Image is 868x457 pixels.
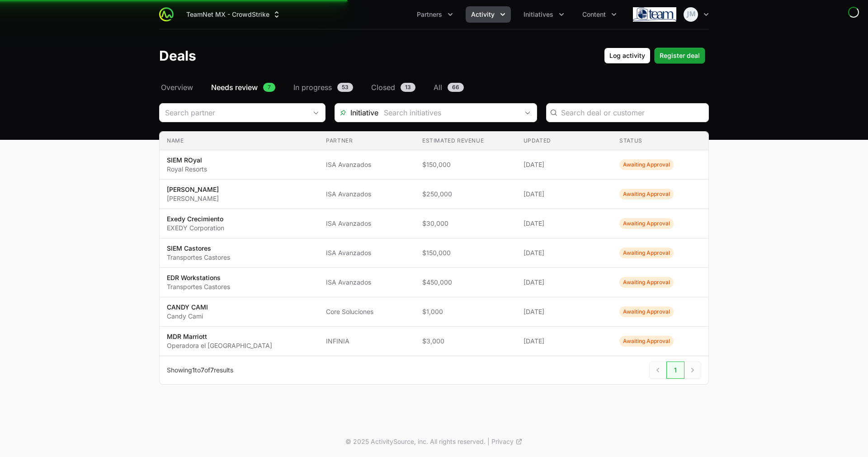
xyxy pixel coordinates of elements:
button: Initiatives [518,6,570,23]
span: Partners [417,10,442,19]
p: SIEM ROyal [167,156,207,165]
input: Search initiatives [378,104,519,122]
th: Partner [319,132,415,150]
span: Initiative [335,107,378,118]
span: Closed [371,82,395,93]
h1: Deals [159,48,196,64]
p: Exedy Crecimiento [167,214,224,224]
img: TeamNet MX [633,5,676,24]
span: 1 [192,366,195,374]
span: $150,000 [422,248,509,257]
span: $3,000 [422,337,509,346]
span: ISA Avanzados [326,219,408,228]
span: Core Soluciones [326,307,408,316]
a: In progress53 [292,82,355,93]
p: EDR Workstations [167,273,230,282]
span: [DATE] [524,160,605,169]
span: $1,000 [422,307,509,316]
span: ISA Avanzados [326,160,408,169]
span: 13 [401,83,415,92]
img: ActivitySource [159,7,174,22]
input: Search partner [160,104,307,122]
nav: Deals navigation [159,82,709,93]
button: TeamNet MX - CrowdStrike [181,6,287,23]
span: $150,000 [422,160,509,169]
th: Status [612,132,708,150]
p: [PERSON_NAME] [167,185,219,194]
span: 7 [263,83,275,92]
div: Initiatives menu [518,6,570,23]
button: Register deal [654,48,705,64]
span: [DATE] [524,337,605,346]
p: Royal Resorts [167,165,207,174]
button: Partners [411,6,458,23]
p: Showing to of results [167,366,233,375]
span: [DATE] [524,190,605,199]
span: Needs review [211,82,258,93]
div: Partners menu [411,6,458,23]
span: [DATE] [524,248,605,257]
span: [DATE] [524,307,605,316]
p: CANDY CAMI [167,303,208,312]
input: Search deal or customer [561,107,703,118]
span: INFINIA [326,337,408,346]
span: ISA Avanzados [326,278,408,287]
span: $450,000 [422,278,509,287]
span: Content [582,10,606,19]
p: [PERSON_NAME] [167,194,219,203]
div: Supplier switch menu [181,6,287,23]
span: Activity [471,10,495,19]
span: [DATE] [524,278,605,287]
button: Log activity [604,48,651,64]
button: Activity [466,6,511,23]
p: Transportes Castores [167,282,230,291]
a: Closed13 [369,82,417,93]
span: 1 [666,362,684,379]
span: ISA Avanzados [326,190,408,199]
span: Overview [161,82,193,93]
a: All66 [432,82,466,93]
div: Main navigation [174,6,622,23]
p: SIEM Castores [167,244,230,253]
th: Name [160,132,319,150]
img: Juan Manuel Zuleta [684,7,698,22]
span: | [487,437,490,446]
div: Primary actions [604,48,705,64]
span: 53 [337,83,353,92]
a: Overview [159,82,195,93]
p: Transportes Castores [167,253,230,262]
span: Log activity [609,50,645,61]
a: Needs review7 [209,82,277,93]
p: MDR Marriott [167,332,272,341]
span: 7 [201,366,204,374]
p: EXEDY Corporation [167,224,224,233]
th: Updated [516,132,613,150]
p: Operadora el [GEOGRAPHIC_DATA] [167,341,272,350]
button: Content [577,6,622,23]
span: All [434,82,442,93]
th: Estimated revenue [415,132,516,150]
div: Activity menu [466,6,511,23]
a: Privacy [491,437,523,446]
div: Content menu [577,6,622,23]
span: $30,000 [422,219,509,228]
span: ISA Avanzados [326,248,408,257]
span: 66 [448,83,464,92]
div: Open [519,104,537,122]
section: Deals Filters [159,103,709,385]
span: $250,000 [422,190,509,199]
span: [DATE] [524,219,605,228]
span: Register deal [660,50,700,61]
span: Initiatives [524,10,553,19]
p: © 2025 ActivitySource, inc. All rights reserved. [345,437,486,446]
span: In progress [293,82,332,93]
span: 7 [210,366,214,374]
div: Open [307,104,325,122]
p: Candy Cami [167,312,208,321]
